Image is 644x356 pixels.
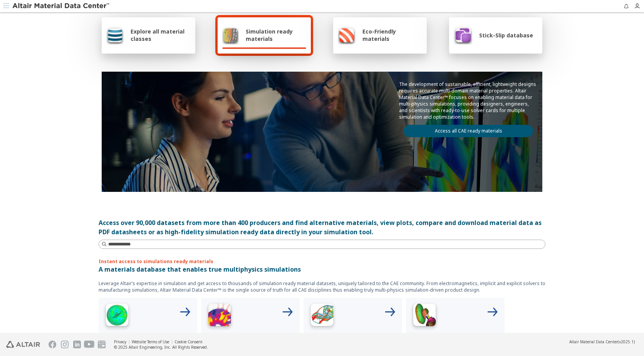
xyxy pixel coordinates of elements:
p: Leverage Altair’s expertise in simulation and get access to thousands of simulation ready materia... [99,280,545,293]
a: Access all CAE ready materials [404,125,533,137]
img: Eco-Friendly materials [338,26,356,44]
span: Simulation ready materials [246,28,306,42]
span: Eco-Friendly materials [362,28,422,42]
p: Instant access to simulations ready materials [99,258,545,265]
img: Altair Engineering [6,341,40,348]
span: Stick-Slip database [479,32,533,39]
img: Crash Analyses Icon [409,301,440,332]
p: A materials database that enables true multiphysics simulations [99,265,545,274]
p: The development of sustainable, efficient, lightweight designs requires accurate multi-domain mat... [399,81,538,120]
div: (v2025.1) [569,339,635,344]
img: Simulation ready materials [222,26,239,44]
img: Altair Material Data Center [12,2,111,10]
a: Website Terms of Use [132,339,169,344]
a: Privacy [114,339,126,344]
span: Altair Material Data Center [569,339,618,344]
span: Explore all material classes [131,28,191,42]
div: Access over 90,000 datasets from more than 400 producers and find alternative materials, view plo... [99,218,545,237]
div: © 2025 Altair Engineering, Inc. All Rights Reserved. [114,344,208,350]
img: Low Frequency Icon [204,301,235,332]
img: High Frequency Icon [102,301,132,332]
img: Structural Analyses Icon [307,301,337,332]
img: Stick-Slip database [454,26,472,44]
a: Cookie Consent [174,339,203,344]
img: Explore all material classes [106,26,124,44]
